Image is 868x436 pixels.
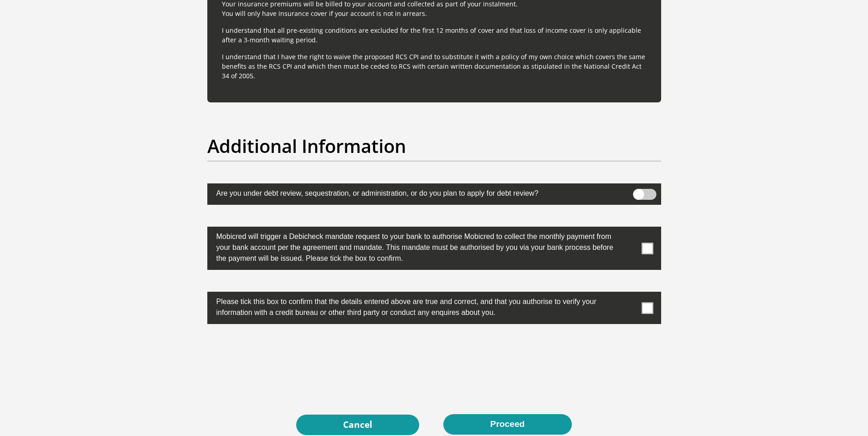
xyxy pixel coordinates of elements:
[365,346,503,381] iframe: reCAPTCHA
[207,135,661,157] h2: Additional Information
[222,25,647,45] p: I understand that all pre-existing conditions are excluded for the first 12 months of cover and t...
[207,292,616,320] label: Please tick this box to confirm that the details entered above are true and correct, and that you...
[296,415,419,435] a: Cancel
[443,414,572,435] button: Proceed
[207,183,616,201] label: Are you under debt review, sequestration, or administration, or do you plan to apply for debt rev...
[207,227,616,266] label: Mobicred will trigger a Debicheck mandate request to your bank to authorise Mobicred to collect t...
[222,52,647,81] p: I understand that I have the right to waive the proposed RCS CPI and to substitute it with a poli...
